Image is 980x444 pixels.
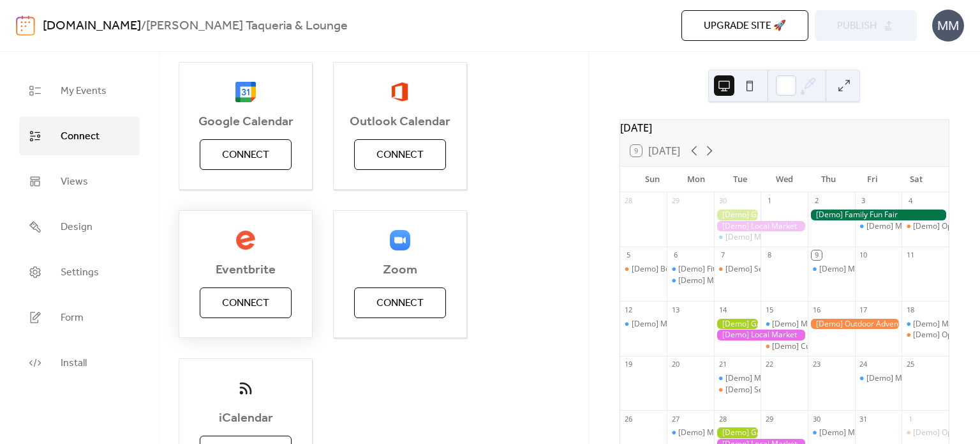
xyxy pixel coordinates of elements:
[762,167,806,192] div: Wed
[43,14,141,38] a: [DOMAIN_NAME]
[761,341,808,352] div: [Demo] Culinary Cooking Class
[179,411,312,426] span: iCalendar
[859,360,868,369] div: 24
[61,217,93,237] span: Design
[808,319,902,330] div: [Demo] Outdoor Adventure Day
[61,172,88,192] span: Views
[714,373,761,384] div: [Demo] Morning Yoga Bliss
[905,414,915,424] div: 1
[61,353,87,373] span: Install
[855,373,902,384] div: [Demo] Morning Yoga Bliss
[624,360,634,369] div: 19
[761,319,808,330] div: [Demo] Morning Yoga Bliss
[808,210,949,220] div: [Demo] Family Fun Fair
[19,162,140,201] a: Views
[718,167,762,192] div: Tue
[354,139,446,170] button: Connect
[671,250,680,260] div: 6
[812,360,821,369] div: 23
[61,308,84,328] span: Form
[819,427,916,438] div: [Demo] Morning Yoga Bliss
[354,287,446,318] button: Connect
[624,414,634,424] div: 26
[764,305,774,314] div: 15
[235,378,256,399] img: ical
[714,330,808,341] div: [Demo] Local Market
[390,230,410,250] img: zoom
[905,305,915,314] div: 18
[674,167,718,192] div: Mon
[866,221,963,232] div: [Demo] Morning Yoga Bliss
[714,427,761,438] div: [Demo] Gardening Workshop
[678,264,770,275] div: [Demo] Fitness Bootcamp
[146,14,348,38] b: [PERSON_NAME] Taqueria & Lounge
[704,19,786,34] span: Upgrade site 🚀
[667,427,714,438] div: [Demo] Morning Yoga Bliss
[850,167,895,192] div: Fri
[764,196,774,206] div: 1
[725,264,821,275] div: [Demo] Seniors' Social Tea
[667,264,714,275] div: [Demo] Fitness Bootcamp
[718,196,727,206] div: 30
[806,167,850,192] div: Thu
[718,360,727,369] div: 21
[61,126,100,146] span: Connect
[714,221,808,232] div: [Demo] Local Market
[678,427,775,438] div: [Demo] Morning Yoga Bliss
[812,414,821,424] div: 30
[179,114,312,130] span: Google Calendar
[222,296,269,311] span: Connect
[624,250,634,260] div: 5
[632,264,734,275] div: [Demo] Book Club Gathering
[671,414,680,424] div: 27
[624,196,634,206] div: 28
[681,10,808,41] button: Upgrade site 🚀
[725,373,822,384] div: [Demo] Morning Yoga Bliss
[714,319,761,330] div: [Demo] Gardening Workshop
[714,210,761,220] div: [Demo] Gardening Workshop
[902,221,949,232] div: [Demo] Open Mic Night
[620,319,667,330] div: [Demo] Morning Yoga Bliss
[19,298,140,337] a: Form
[718,414,727,424] div: 28
[905,360,915,369] div: 25
[812,250,821,260] div: 9
[671,196,680,206] div: 29
[179,263,312,278] span: Eventbrite
[866,373,963,384] div: [Demo] Morning Yoga Bliss
[725,232,822,243] div: [Demo] Morning Yoga Bliss
[905,250,915,260] div: 11
[334,114,466,130] span: Outlook Calendar
[859,305,868,314] div: 17
[855,221,902,232] div: [Demo] Morning Yoga Bliss
[632,319,729,330] div: [Demo] Morning Yoga Bliss
[902,319,949,330] div: [Demo] Morning Yoga Bliss
[630,167,674,192] div: Sun
[61,81,107,101] span: My Events
[376,296,424,311] span: Connect
[714,385,761,395] div: [Demo] Seniors' Social Tea
[772,341,882,352] div: [Demo] Culinary Cooking Class
[812,305,821,314] div: 16
[718,305,727,314] div: 14
[19,252,140,291] a: Settings
[620,264,667,275] div: [Demo] Book Club Gathering
[19,116,140,155] a: Connect
[819,264,916,275] div: [Demo] Morning Yoga Bliss
[200,139,292,170] button: Connect
[932,10,964,42] div: MM
[222,148,269,163] span: Connect
[235,230,256,250] img: eventbrite
[718,250,727,260] div: 7
[905,196,915,206] div: 4
[19,343,140,382] a: Install
[902,330,949,341] div: [Demo] Open Mic Night
[812,196,821,206] div: 2
[902,427,949,438] div: [Demo] Open Mic Night
[376,148,424,163] span: Connect
[620,120,949,135] div: [DATE]
[808,264,855,275] div: [Demo] Morning Yoga Bliss
[200,287,292,318] button: Connect
[624,305,634,314] div: 12
[141,14,146,38] b: /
